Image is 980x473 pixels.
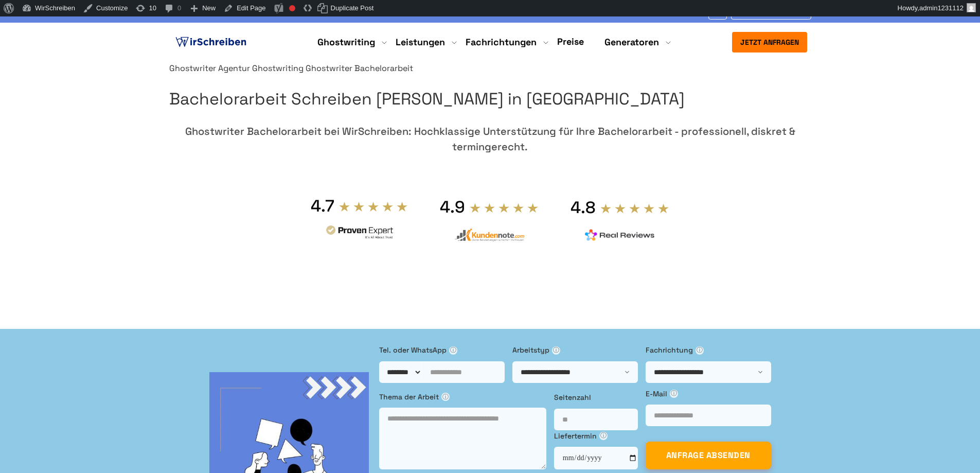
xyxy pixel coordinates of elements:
button: ANFRAGE ABSENDEN [646,442,771,469]
a: Ghostwriting [317,36,375,48]
label: Fachrichtung [646,344,771,356]
span: ⓘ [696,346,704,355]
span: Ghostwriter Bachelorarbeit [306,63,413,74]
div: Ghostwriter Bachelorarbeit bei WirSchreiben: Hochklassige Unterstützung für Ihre Bachelorarbeit -... [169,124,811,154]
label: Thema der Arbeit [379,391,546,402]
a: Ghostwriting [252,63,304,74]
label: Liefertermin [554,430,638,442]
h1: Bachelorarbeit Schreiben [PERSON_NAME] in [GEOGRAPHIC_DATA] [169,86,811,112]
a: Leistungen [396,36,445,48]
a: Generatoren [604,36,659,48]
img: stars [469,202,539,214]
img: stars [600,203,670,214]
span: ⓘ [441,393,450,401]
a: Fachrichtungen [466,36,537,48]
div: 4.7 [311,196,334,216]
div: 4.8 [571,197,596,218]
span: ⓘ [599,432,608,440]
a: Preise [557,36,584,47]
img: kundennote [454,228,524,242]
label: Seitenzahl [554,392,638,403]
div: 4.9 [440,197,465,217]
a: Ghostwriter Agentur [169,63,250,74]
img: logo ghostwriter-österreich [173,34,248,50]
img: stars [338,201,408,212]
span: admin1231112 [919,4,964,12]
img: realreviews [585,229,655,241]
span: ⓘ [449,346,457,355]
label: Arbeitstyp [512,344,638,356]
label: E-Mail [646,388,771,399]
label: Tel. oder WhatsApp [379,344,505,356]
div: Focus keyphrase not set [289,5,295,11]
span: ⓘ [552,346,560,355]
button: Jetzt anfragen [732,32,807,52]
span: ⓘ [670,390,678,398]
